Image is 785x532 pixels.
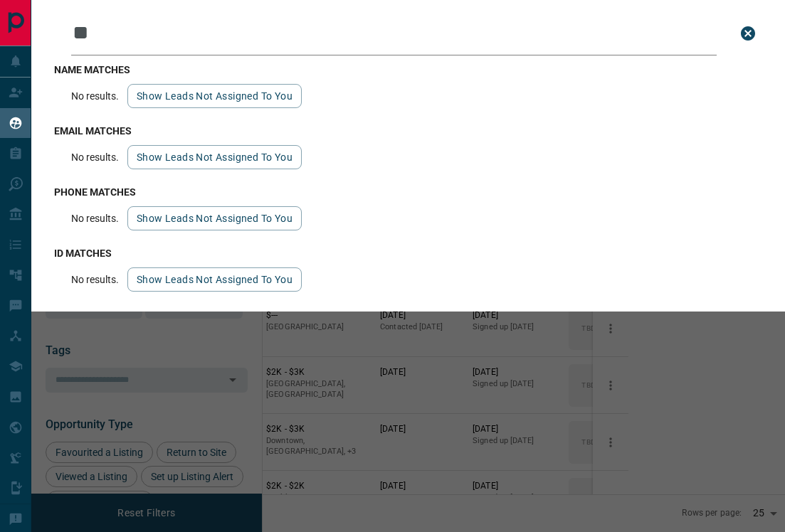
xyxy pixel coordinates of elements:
p: No results. [71,274,119,285]
h3: id matches [54,248,762,259]
p: No results. [71,151,119,163]
button: show leads not assigned to you [127,145,302,169]
h3: name matches [54,64,762,75]
p: No results. [71,213,119,224]
button: show leads not assigned to you [127,84,302,108]
h3: email matches [54,125,762,137]
button: show leads not assigned to you [127,267,302,292]
button: show leads not assigned to you [127,206,302,230]
h3: phone matches [54,186,762,198]
p: No results. [71,90,119,102]
button: close search bar [734,19,762,48]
